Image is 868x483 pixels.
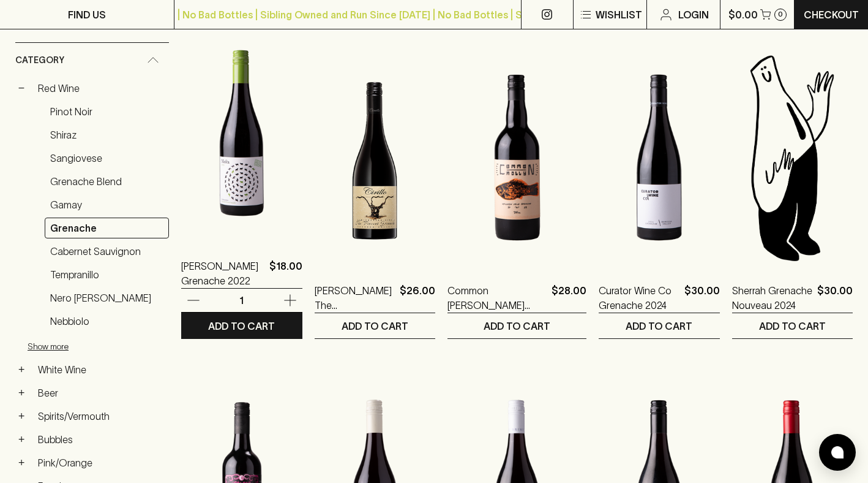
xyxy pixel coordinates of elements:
[208,319,275,333] p: ADD TO CART
[68,7,106,22] p: FIND US
[15,53,64,68] span: Category
[15,82,28,94] button: −
[45,171,169,192] a: Grenache Blend
[45,124,169,145] a: Shiraz
[626,319,692,333] p: ADD TO CART
[447,313,586,338] button: ADD TO CART
[32,452,169,473] a: Pink/Orange
[817,283,853,313] p: $30.00
[599,50,719,265] img: Curator Wine Co Grenache 2024
[552,283,586,313] p: $28.00
[15,410,28,422] button: +
[342,319,408,333] p: ADD TO CART
[596,7,642,22] p: Wishlist
[45,241,169,262] a: Cabernet Sauvignon
[28,334,188,359] button: Show more
[45,148,169,169] a: Sangiovese
[315,313,435,338] button: ADD TO CART
[484,319,550,333] p: ADD TO CART
[45,194,169,215] a: Gamay
[15,387,28,399] button: +
[732,50,853,265] img: Blackhearts & Sparrows Man
[32,359,169,380] a: White Wine
[831,446,844,458] img: bubble-icon
[804,7,859,22] p: Checkout
[32,78,169,99] a: Red Wine
[32,406,169,427] a: Spirits/Vermouth
[15,433,28,446] button: +
[599,313,719,338] button: ADD TO CART
[32,429,169,450] a: Bubbles
[181,259,264,288] a: [PERSON_NAME] Grenache 2022
[45,311,169,332] a: Nebbiolo
[181,26,302,240] img: Mesta Grenache 2022
[678,7,709,22] p: Login
[269,259,302,288] p: $18.00
[45,101,169,122] a: Pinot Noir
[447,50,586,265] img: Common Molly Grenache 2023
[45,287,169,308] a: Nero [PERSON_NAME]
[732,313,853,338] button: ADD TO CART
[759,319,826,333] p: ADD TO CART
[599,283,679,313] a: Curator Wine Co Grenache 2024
[315,50,435,265] img: Cirillo The Vincent Grenache 2024
[447,283,547,313] a: Common [PERSON_NAME] 2023
[15,43,169,78] div: Category
[778,11,783,18] p: 0
[15,457,28,469] button: +
[732,283,812,313] a: Sherrah Grenache Nouveau 2024
[728,7,758,22] p: $0.00
[15,363,28,376] button: +
[684,283,720,313] p: $30.00
[400,283,435,313] p: $26.00
[45,264,169,285] a: Tempranillo
[227,294,256,307] p: 1
[32,382,169,403] a: Beer
[181,313,302,338] button: ADD TO CART
[45,218,169,238] a: Grenache
[315,283,395,313] a: [PERSON_NAME] The [PERSON_NAME] 2024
